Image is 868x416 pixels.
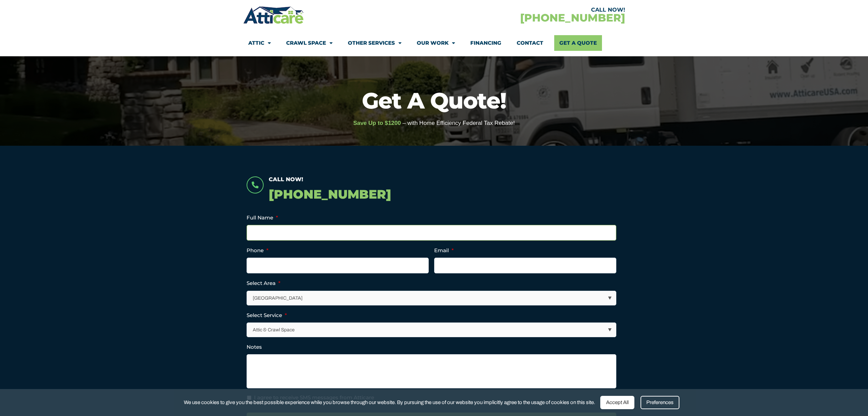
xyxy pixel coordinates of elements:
[247,344,262,350] label: Notes
[470,35,501,51] a: Financing
[247,214,278,221] label: Full Name
[353,120,401,126] span: Save Up to $1200
[348,35,401,51] a: Other Services
[247,247,268,254] label: Phone
[600,396,634,409] div: Accept All
[3,89,865,112] h1: Get A Quote!
[434,7,625,13] div: CALL NOW!
[247,280,280,287] label: Select Area
[248,35,620,51] nav: Menu
[402,120,515,126] span: – with Home Efficiency Federal Tax Rebate!
[286,35,333,51] a: Crawl Space
[434,247,454,254] label: Email
[517,35,543,51] a: Contact
[641,396,679,409] div: Preferences
[554,35,602,51] a: Get A Quote
[247,312,287,319] label: Select Service
[417,35,455,51] a: Our Work
[248,35,271,51] a: Attic
[184,398,595,407] span: We use cookies to give you the best possible experience while you browse through our website. By ...
[269,176,303,183] span: Call Now!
